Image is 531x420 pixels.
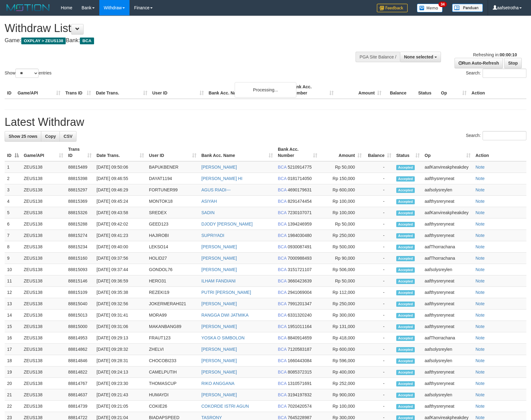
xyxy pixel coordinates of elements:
[201,176,242,181] a: [PERSON_NAME] HI
[63,81,93,99] th: Trans ID
[475,381,485,386] a: Note
[93,81,150,99] th: Date Trans.
[364,161,394,173] td: -
[21,241,66,253] td: ZEUS138
[21,173,66,184] td: ZEUS138
[400,52,441,62] button: None selected
[275,144,320,161] th: Bank Acc. Number: activate to sort column ascending
[288,290,312,295] span: Copy 2941069004 to clipboard
[475,370,485,374] a: Note
[377,4,408,12] img: Feedback.jpg
[475,392,485,397] a: Note
[146,332,199,344] td: FRAUT123
[201,358,237,363] a: [PERSON_NAME]
[396,336,415,341] span: Accepted
[66,173,94,184] td: 88815398
[146,298,199,310] td: JOKERMERAH021
[278,290,286,295] span: BCA
[475,358,485,363] a: Note
[288,278,312,283] span: Copy 3660423639 to clipboard
[278,222,286,226] span: BCA
[66,332,94,344] td: 88814953
[466,131,526,140] label: Search:
[146,173,199,184] td: DAYAT1194
[288,81,336,99] th: Bank Acc. Number
[320,218,364,230] td: Rp 50,000
[422,241,473,253] td: aafThorrachana
[5,144,21,161] th: ID: activate to sort column descending
[422,310,473,321] td: aafthysreryneat
[364,275,394,287] td: -
[422,298,473,310] td: aafthysreryneat
[146,287,199,298] td: REZEKI19
[201,301,237,306] a: [PERSON_NAME]
[199,144,275,161] th: Bank Acc. Name: activate to sort column ascending
[288,222,312,226] span: Copy 1394246959 to clipboard
[15,69,39,78] select: Showentries
[396,347,415,352] span: Accepted
[5,207,21,218] td: 5
[94,298,146,310] td: [DATE] 09:32:56
[21,344,66,355] td: ZEUS138
[422,161,473,173] td: aafKanvireakpheakdey
[475,222,485,226] a: Note
[320,144,364,161] th: Amount: activate to sort column ascending
[422,184,473,196] td: aafsolysreylen
[364,298,394,310] td: -
[94,196,146,207] td: [DATE] 09:45:24
[475,267,485,272] a: Note
[364,196,394,207] td: -
[422,275,473,287] td: aafthysreryneat
[288,256,312,261] span: Copy 7000988493 to clipboard
[146,264,199,275] td: GONDOL76
[201,347,237,352] a: [PERSON_NAME]
[5,321,21,332] td: 15
[396,188,415,193] span: Accepted
[475,199,485,204] a: Note
[201,290,251,295] a: PUTRI [PERSON_NAME]
[466,69,526,78] label: Search:
[475,290,485,295] a: Note
[94,253,146,264] td: [DATE] 09:37:56
[473,52,517,57] span: Refreshing in:
[422,230,473,241] td: aafthysreryneat
[94,287,146,298] td: [DATE] 09:35:38
[396,199,415,204] span: Accepted
[278,324,286,329] span: BCA
[473,144,526,161] th: Action
[475,404,485,409] a: Note
[336,81,384,99] th: Amount
[45,134,56,139] span: Copy
[80,38,94,44] span: BCA
[60,131,76,142] a: CSV
[201,335,245,340] a: YOSKA O SIMBOLON
[66,298,94,310] td: 88815040
[201,199,217,204] a: ASIYAH
[396,358,415,364] span: Accepted
[21,310,66,321] td: ZEUS138
[94,161,146,173] td: [DATE] 09:50:06
[94,144,146,161] th: Date Trans.: activate to sort column ascending
[278,176,286,181] span: BCA
[5,38,348,44] h4: Game: Bank:
[364,173,394,184] td: -
[320,196,364,207] td: Rp 100,000
[5,310,21,321] td: 14
[150,81,206,99] th: User ID
[320,355,364,366] td: Rp 596,000
[94,332,146,344] td: [DATE] 09:29:13
[320,332,364,344] td: Rp 418,000
[5,69,51,78] label: Show entries
[288,210,312,215] span: Copy 7230107071 to clipboard
[475,301,485,306] a: Note
[21,298,66,310] td: ZEUS138
[320,173,364,184] td: Rp 150,000
[278,233,286,238] span: BCA
[396,222,415,227] span: Accepted
[422,332,473,344] td: aafThorrachana
[15,81,63,99] th: Game/API
[201,256,237,261] a: [PERSON_NAME]
[9,134,37,139] span: Show 25 rows
[278,267,286,272] span: BCA
[469,81,526,99] th: Action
